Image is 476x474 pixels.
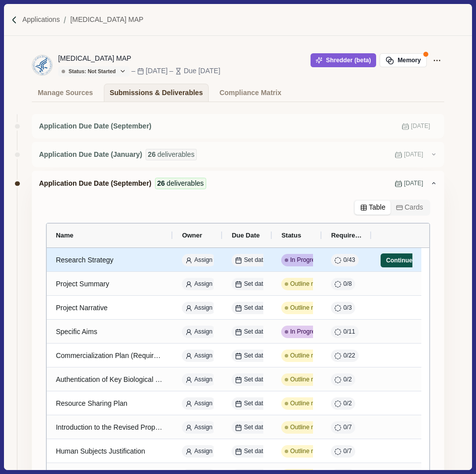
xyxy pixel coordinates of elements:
span: Application Due Date (September) [39,121,151,131]
div: [MEDICAL_DATA] MAP [58,53,220,64]
div: Commercialization Plan (Required for Phase II only) [56,346,164,365]
span: Set date [244,375,267,384]
span: Status [281,232,301,239]
span: Set date [244,423,267,432]
span: deliverables [158,149,195,160]
div: – [169,66,173,76]
span: Assign [194,256,213,265]
span: Set date [244,399,267,408]
span: Assign [194,328,213,337]
div: Submissions & Deliverables [110,84,203,102]
span: [DATE] [404,150,423,159]
span: Assign [194,304,213,313]
button: Set date [232,278,270,290]
span: Outline ready [290,399,326,408]
button: Assign [182,421,216,434]
span: 26 [148,149,156,160]
span: In Progress [290,328,321,337]
span: Owner [182,232,202,239]
button: Assign [182,350,216,362]
button: Set date [232,350,270,362]
img: Forward slash icon [60,15,70,24]
span: Outline ready [290,304,326,313]
span: Outline ready [290,375,326,384]
span: Application Due Date (September) [39,178,151,189]
button: Set date [232,254,270,266]
div: Compliance Matrix [220,84,281,102]
span: Application Due Date (January) [39,149,142,160]
button: Assign [182,254,216,266]
button: Set date [232,397,270,410]
span: 0 / 7 [343,447,352,456]
button: Assign [182,302,216,314]
span: Assign [194,399,213,408]
span: 0 / 3 [343,304,352,313]
span: 0 / 22 [343,352,355,360]
button: Assign [182,373,216,386]
img: HHS.png [32,55,52,75]
span: Requirements [331,232,363,239]
span: Set date [244,352,267,360]
span: Outline ready [290,352,326,360]
button: Continue [381,253,417,267]
div: Project Summary [56,274,164,294]
button: Memory [380,53,426,67]
a: Submissions & Deliverables [104,84,209,102]
button: Assign [182,397,216,410]
button: Cards [391,201,428,215]
button: Status: Not Started [58,66,130,77]
a: Compliance Matrix [214,84,287,102]
a: [MEDICAL_DATA] MAP [70,14,143,25]
span: Outline ready [290,447,326,456]
span: Set date [244,304,267,313]
button: Application Actions [430,53,444,67]
span: Name [56,232,73,239]
span: Outline ready [290,280,326,289]
span: Set date [244,280,267,289]
div: Resource Sharing Plan [56,394,164,413]
a: Manage Sources [32,84,98,102]
span: Set date [244,447,267,456]
span: Assign [194,375,213,384]
button: Shredder (beta) [311,53,377,67]
div: Due [DATE] [184,66,221,76]
span: 0 / 7 [343,423,352,432]
div: Manage Sources [38,84,93,102]
span: 0 / 2 [343,375,352,384]
button: Set date [232,326,270,338]
div: Project Narrative [56,298,164,318]
span: Set date [244,328,267,337]
button: Assign [182,445,216,458]
span: Assign [194,447,213,456]
img: Forward slash icon [10,15,19,24]
span: deliverables [166,178,204,189]
button: Set date [232,302,270,314]
span: 26 [157,178,165,189]
div: [DATE] [146,66,167,76]
button: Set date [232,445,270,458]
span: Assign [194,352,213,360]
button: Assign [182,326,216,338]
span: Assign [194,423,213,432]
span: 0 / 2 [343,399,352,408]
div: Human Subjects Justification [56,442,164,461]
span: [DATE] [411,122,430,131]
span: Assign [194,280,213,289]
span: 0 / 11 [343,328,355,337]
span: 0 / 43 [343,256,355,265]
button: Set date [232,373,270,386]
div: Authentication of Key Biological and/or Chemical Sources [56,370,164,389]
span: Due Date [232,232,259,239]
button: Assign [182,278,216,290]
span: Set date [244,256,267,265]
button: Set date [232,421,270,434]
div: Status: Not Started [62,68,116,75]
div: Introduction to the Revised Proposal [56,418,164,437]
div: Research Strategy [56,250,164,270]
span: [DATE] [404,179,423,188]
a: Applications [22,14,60,25]
span: In Progress [290,256,321,265]
div: – [131,66,135,76]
